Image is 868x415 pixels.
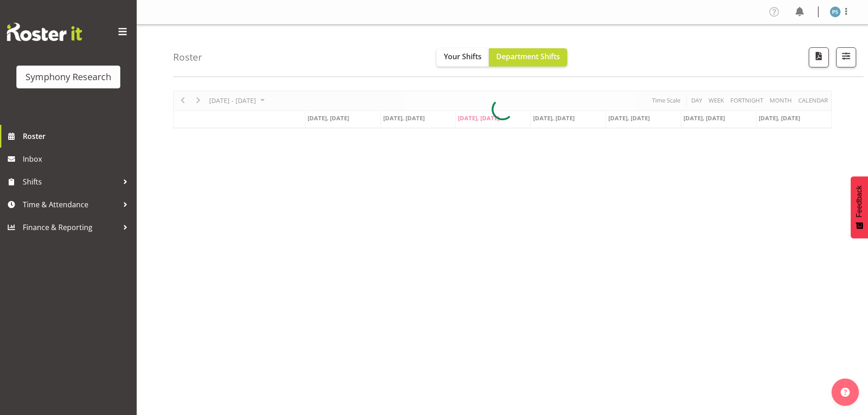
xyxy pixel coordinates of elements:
[489,48,567,67] button: Department Shifts
[23,129,132,143] span: Roster
[7,23,82,41] img: Rosterit website logo
[444,51,482,61] span: Your Shifts
[23,152,132,166] span: Inbox
[809,47,829,67] button: Download a PDF of the roster according to the set date range.
[26,70,111,84] div: Symphony Research
[830,6,841,17] img: paul-s-stoneham1982.jpg
[855,185,863,217] span: Feedback
[23,220,118,234] span: Finance & Reporting
[841,388,850,397] img: help-xxl-2.png
[836,47,856,67] button: Filter Shifts
[437,48,489,67] button: Your Shifts
[496,51,560,61] span: Department Shifts
[851,176,868,238] button: Feedback - Show survey
[23,198,118,211] span: Time & Attendance
[23,175,118,189] span: Shifts
[173,52,202,62] h4: Roster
